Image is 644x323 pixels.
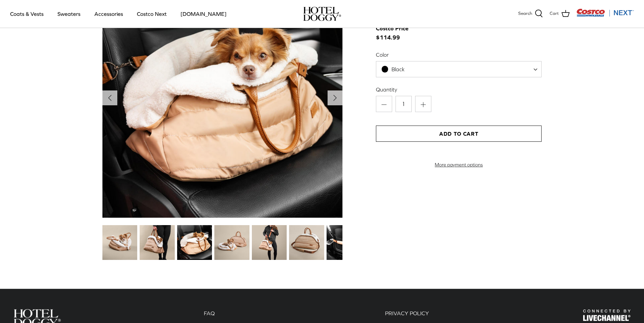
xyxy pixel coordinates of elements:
img: hoteldoggycom [303,7,341,21]
a: More payment options [376,162,542,168]
label: Color [376,51,542,58]
a: hoteldoggy.com hoteldoggycom [303,7,341,21]
span: Black [376,61,542,77]
img: small dog in a tan dog carrier on a black seat in the car [177,225,212,260]
a: FAQ [204,310,215,316]
a: Sweaters [51,2,87,25]
label: Quantity [376,86,542,93]
a: Costco Next [131,2,173,25]
button: Next [328,90,342,105]
a: Accessories [88,2,129,25]
input: Quantity [396,96,412,112]
img: Hotel Doggy Costco Next [583,309,630,321]
span: Black [376,66,418,73]
div: Costco Price [376,24,408,33]
span: Cart [550,10,559,17]
a: Coats & Vests [4,2,50,25]
button: Add to Cart [376,126,542,142]
a: [DOMAIN_NAME] [174,2,233,25]
span: $114.99 [376,24,415,42]
a: Cart [550,9,570,18]
button: Previous [102,90,117,105]
a: PRIVACY POLICY [385,310,429,316]
img: Costco Next [576,8,634,17]
span: Black [391,66,405,72]
a: Visit Costco Next [576,13,634,18]
a: Search [518,9,543,18]
span: Search [518,10,532,17]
